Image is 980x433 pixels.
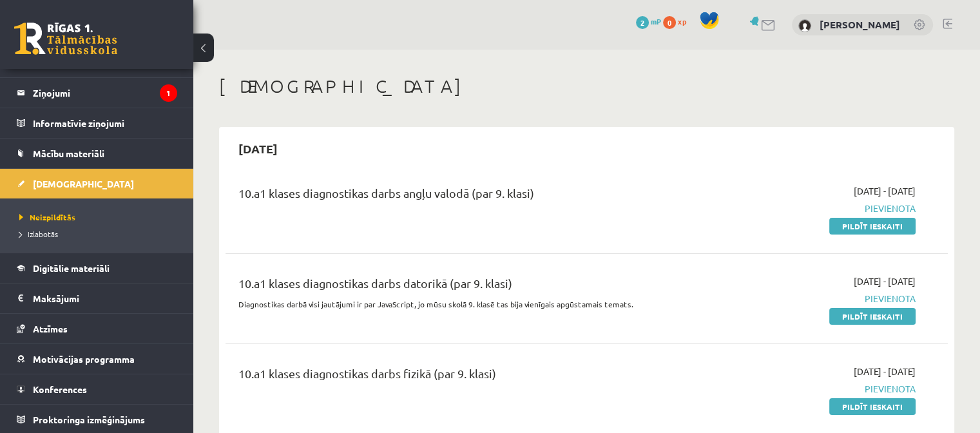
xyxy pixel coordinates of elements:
div: 10.a1 klases diagnostikas darbs fizikā (par 9. klasi) [238,365,684,389]
legend: Maksājumi [33,284,177,313]
a: Pildīt ieskaiti [829,398,916,415]
a: Pildīt ieskaiti [829,308,916,325]
a: 2 mP [636,16,661,26]
a: Izlabotās [19,228,180,240]
span: mP [651,16,661,26]
img: Ance Āboliņa [798,19,811,32]
span: Pievienota [703,382,916,396]
a: Ziņojumi1 [17,78,177,108]
a: [DEMOGRAPHIC_DATA] [17,169,177,198]
span: [DATE] - [DATE] [854,365,916,378]
a: Konferences [17,374,177,404]
span: Neizpildītās [19,212,75,222]
span: Izlabotās [19,229,58,239]
a: Pildīt ieskaiti [829,218,916,235]
a: Maksājumi [17,284,177,313]
i: 1 [160,84,177,102]
a: Rīgas 1. Tālmācības vidusskola [14,23,117,55]
span: Atzīmes [33,323,68,334]
p: Diagnostikas darbā visi jautājumi ir par JavaScript, jo mūsu skolā 9. klasē tas bija vienīgais ap... [238,298,684,310]
a: Motivācijas programma [17,344,177,374]
h2: [DATE] [226,133,291,164]
span: [DEMOGRAPHIC_DATA] [33,178,134,189]
legend: Informatīvie ziņojumi [33,108,177,138]
span: Digitālie materiāli [33,262,110,274]
span: Proktoringa izmēģinājums [33,414,145,425]
span: Pievienota [703,202,916,215]
a: Neizpildītās [19,211,180,223]
span: [DATE] - [DATE] [854,184,916,198]
div: 10.a1 klases diagnostikas darbs datorikā (par 9. klasi) [238,274,684,298]
span: xp [678,16,686,26]
a: Digitālie materiāli [17,253,177,283]
span: 2 [636,16,649,29]
span: Motivācijas programma [33,353,135,365]
a: Informatīvie ziņojumi [17,108,177,138]
h1: [DEMOGRAPHIC_DATA] [219,75,954,97]
span: Pievienota [703,292,916,305]
span: Konferences [33,383,87,395]
a: Atzīmes [17,314,177,343]
legend: Ziņojumi [33,78,177,108]
div: 10.a1 klases diagnostikas darbs angļu valodā (par 9. klasi) [238,184,684,208]
a: 0 xp [663,16,693,26]
span: 0 [663,16,676,29]
span: [DATE] - [DATE] [854,274,916,288]
span: Mācību materiāli [33,148,104,159]
a: [PERSON_NAME] [820,18,900,31]
a: Mācību materiāli [17,139,177,168]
